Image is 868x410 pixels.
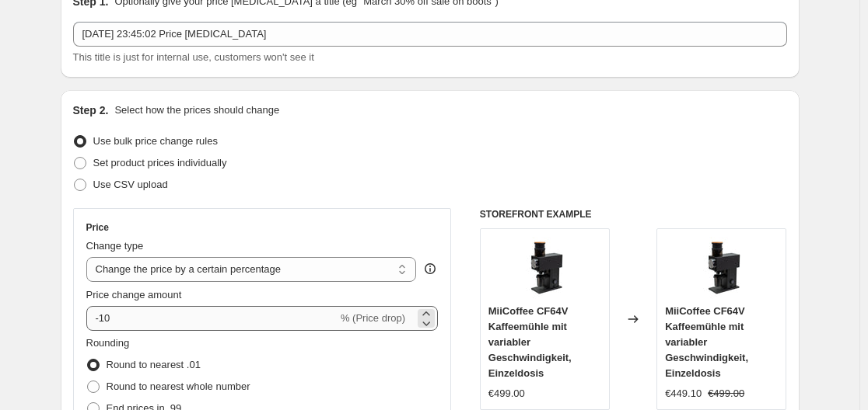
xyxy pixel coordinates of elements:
[73,22,787,47] input: 30% off holiday sale
[93,157,227,169] span: Set product prices individually
[691,237,753,299] img: 610VslwfAEL_80x.jpg
[114,102,279,118] p: Select how the prices should change
[86,337,130,349] span: Rounding
[93,135,218,147] span: Use bulk price change rules
[708,386,744,401] strike: €499.00
[488,386,525,401] div: €499.00
[488,305,572,379] span: MiiCoffee CF64V Kaffeemühle mit variabler Geschwindigkeit, Einzeldosis
[107,359,201,370] span: Round to nearest .01
[86,289,182,301] span: Price change amount
[665,305,748,379] span: MiiCoffee CF64V Kaffeemühle mit variabler Geschwindigkeit, Einzeldosis
[86,240,144,252] span: Change type
[513,237,576,299] img: 610VslwfAEL_80x.jpg
[86,221,109,234] h3: Price
[73,102,109,118] h2: Step 2.
[480,208,787,221] h6: STOREFRONT EXAMPLE
[93,179,168,190] span: Use CSV upload
[107,380,250,392] span: Round to nearest whole number
[86,306,338,331] input: -15
[665,386,702,401] div: €449.10
[341,312,405,324] span: % (Price drop)
[73,51,314,63] span: This title is just for internal use, customers won't see it
[422,261,438,276] div: help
